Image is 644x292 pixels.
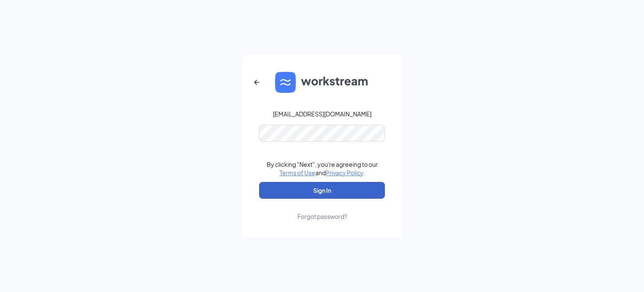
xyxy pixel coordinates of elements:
img: WS logo and Workstream text [275,72,369,93]
a: Privacy Policy [326,169,363,176]
button: ArrowLeftNew [247,72,267,92]
div: By clicking "Next", you're agreeing to our and . [267,160,378,177]
svg: ArrowLeftNew [252,77,262,87]
div: [EMAIL_ADDRESS][DOMAIN_NAME] [273,110,371,118]
a: Forgot password? [297,199,347,221]
a: Terms of Use [280,169,315,176]
div: Forgot password? [297,212,347,221]
button: Sign In [259,182,385,199]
